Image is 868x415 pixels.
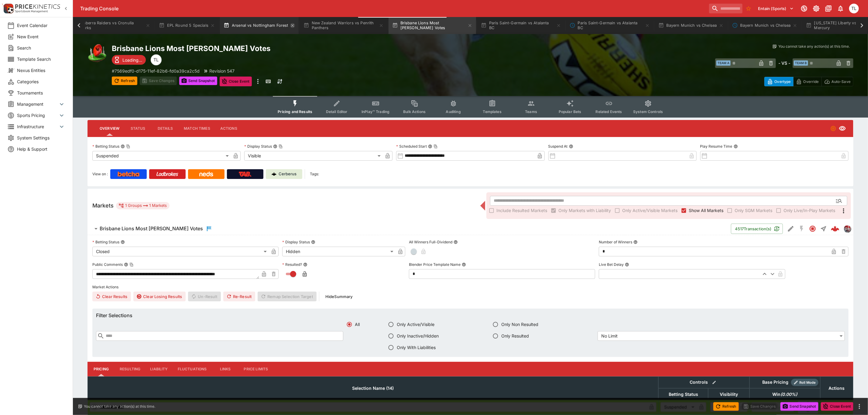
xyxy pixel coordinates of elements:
button: Display StatusCopy To Clipboard [273,144,277,149]
button: No Bookmarks [744,4,753,13]
span: All [355,321,360,328]
th: Actions [820,376,853,400]
em: ( 0.00 %) [781,391,798,398]
span: Only Resulted [501,333,529,339]
button: Canberra Raiders vs Cronulla Sharks [67,17,154,34]
span: Bulk Actions [403,109,426,114]
button: Number of Winners [633,240,638,244]
p: All Winners Full-Dividend [409,239,452,245]
label: Tags: [310,169,319,179]
p: Display Status [282,239,310,245]
button: Blender Price Template Name [462,262,466,267]
div: Event type filters [273,96,668,118]
div: Show/hide Price Roll mode configuration. [791,379,818,386]
p: Suspend At [548,144,568,149]
button: Liability [145,362,173,376]
p: Betting Status [92,144,119,149]
span: Team B [794,60,808,66]
span: System Controls [633,109,663,114]
p: Live Bet Delay [599,262,624,267]
div: Base Pricing [760,379,791,386]
p: Loading... [122,57,142,63]
button: Scheduled StartCopy To Clipboard [428,144,432,149]
button: Fluctuations [173,362,212,376]
button: Trent Lewis [847,2,861,15]
button: Match Times [179,121,215,136]
svg: Suspended [830,125,836,132]
button: Open [834,195,845,206]
p: Blender Price Template Name [409,262,461,267]
img: PriceKinetics Logo [2,2,14,15]
button: Brisbane Lions Most [PERSON_NAME] Votes [87,223,731,235]
button: Play Resume Time [734,144,738,149]
span: New Event [17,33,65,40]
p: Auto-Save [832,78,851,85]
button: Notifications [835,3,846,14]
button: Clear Results [92,292,131,301]
div: Trent Lewis [849,4,859,13]
button: Copy To Clipboard [279,144,283,149]
span: Template Search [17,56,65,62]
div: Trading Console [80,5,707,12]
button: Resulting [115,362,145,376]
span: Roll Mode [797,380,818,385]
span: Nexus Entities [17,67,65,74]
span: Popular Bets [559,109,582,114]
p: Resulted? [282,262,302,267]
h6: - VS - [778,60,790,66]
span: Show All Markets [689,207,723,214]
p: Scheduled Start [396,144,427,149]
button: Send Snapshot [781,402,818,411]
button: Copy To Clipboard [434,144,438,149]
svg: Visible [839,125,846,132]
span: Un-Result [188,292,221,301]
button: Select Tenant [755,4,798,13]
button: Toggle light/dark mode [811,3,822,14]
button: Bulk edit [710,379,718,386]
div: f14c61e4-4733-4e74-9521-acf07420fe51 [831,225,839,233]
button: Re-Result [223,292,255,301]
span: Include Resulted Markets [496,207,547,214]
button: Straight [818,223,829,234]
button: Bayern Munich vs Chelsea [729,17,801,34]
span: Only With Liabilities [397,344,436,351]
span: Team A [716,60,731,66]
img: Cerberus [272,172,276,177]
span: Selection Name (14) [345,385,400,392]
span: Templates [483,109,502,114]
input: search [709,4,743,13]
button: Display Status [311,240,315,244]
span: Only SGM Markets [735,207,772,214]
p: Cerberus [279,171,297,177]
button: Close Event [220,77,252,86]
div: Suspended [92,151,231,161]
button: Brisbane Lions Most [PERSON_NAME] Votes [389,17,476,34]
button: Resulted? [303,262,307,267]
button: Edit Detail [785,223,796,234]
button: Betting StatusCopy To Clipboard [121,144,125,149]
a: f14c61e4-4733-4e74-9521-acf07420fe51 [829,223,841,235]
button: 4517Transaction(s) [731,224,783,234]
button: Arsenal vs Nottingham Forest [220,17,299,34]
span: Only Active/Visible Markets [622,207,678,214]
img: australian_rules.png [87,44,107,63]
img: pricekinetics [844,225,851,232]
button: Overview [95,121,124,136]
span: Teams [525,109,537,114]
span: Management [17,101,58,107]
button: Close Event [821,402,853,411]
svg: More [840,207,847,214]
div: 1 Groups 1 Markets [118,202,167,209]
button: Override [793,77,822,86]
button: more [254,77,262,86]
button: Connected to PK [799,3,810,14]
button: Copy To Clipboard [126,144,130,149]
span: Infrastructure [17,123,58,130]
span: Only Live/In-Play Markets [784,207,835,214]
button: Clear Losing Results [133,292,186,301]
button: Details [152,121,179,136]
button: Price Limits [239,362,273,376]
button: Live Bet Delay [625,262,629,267]
button: Send Snapshot [179,77,217,85]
